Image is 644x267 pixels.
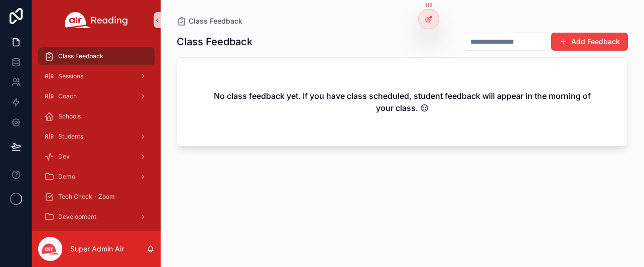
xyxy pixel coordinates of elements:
[551,33,628,51] button: Add Feedback
[58,52,103,60] span: Class Feedback
[65,12,128,28] img: App logo
[38,107,155,125] a: Schools
[38,168,155,186] a: Demo
[38,148,155,166] a: Dev
[38,208,155,226] a: Development
[189,16,242,26] span: Class Feedback
[58,72,83,80] span: Sessions
[177,16,242,26] a: Class Feedback
[58,213,96,221] span: Development
[38,87,155,105] a: Coach
[38,47,155,65] a: Class Feedback
[38,67,155,85] a: Sessions
[58,153,70,161] span: Dev
[177,35,252,49] h1: Class Feedback
[32,40,161,231] div: scrollable content
[58,92,77,100] span: Coach
[209,90,595,114] h2: No class feedback yet. If you have class scheduled, student feedback will appear in the morning o...
[58,193,115,201] span: Tech Check - Zoom
[38,188,155,206] a: Tech Check - Zoom
[58,112,81,120] span: Schools
[70,244,124,254] p: Super Admin Air
[38,127,155,146] a: Students
[58,173,75,181] span: Demo
[58,132,83,141] span: Students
